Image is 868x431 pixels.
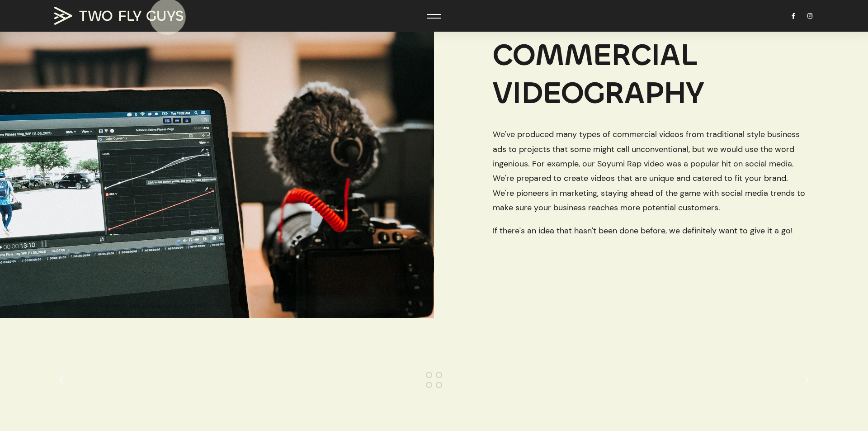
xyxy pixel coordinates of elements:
[493,223,793,238] span: If there's an idea that hasn't been done before, we definitely want to give it a go!
[141,365,159,395] div: N
[159,365,174,395] div: E
[104,365,120,395] div: U
[120,365,134,395] div: S
[54,373,69,387] div: keyboard_arrow_left
[134,365,141,395] div: I
[493,127,809,215] span: We've produced many types of commercial videos from traditional style business ads to projects th...
[188,365,202,395] div: S
[493,36,809,113] span: COMMERCIAL VIDEOGRAPHY
[54,7,183,25] img: TWO FLY GUYS MEDIA
[174,365,188,395] div: S
[54,7,190,25] a: TWO FLY GUYS MEDIA TWO FLY GUYS MEDIA
[88,365,104,395] div: B
[799,373,814,387] div: keyboard_arrow_right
